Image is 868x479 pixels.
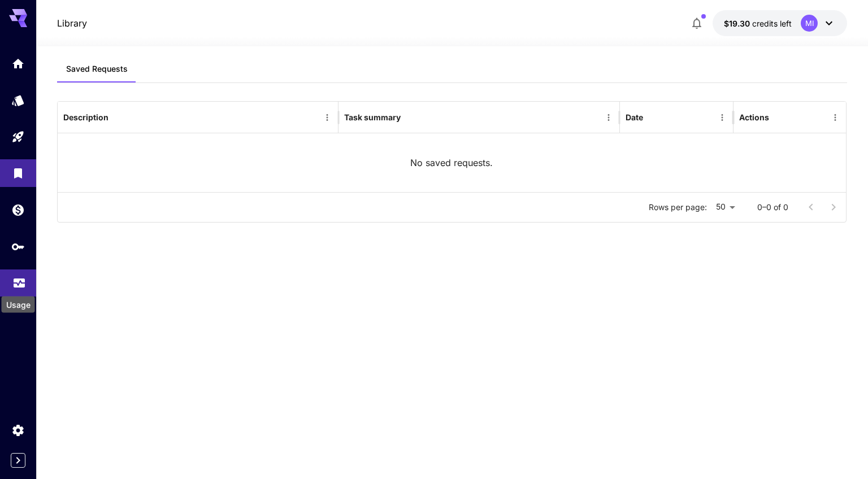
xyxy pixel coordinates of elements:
[57,16,87,30] nav: breadcrumb
[757,202,788,213] p: 0–0 of 0
[601,110,617,125] button: Menu
[402,110,418,125] button: Sort
[801,15,818,32] div: MI
[626,112,643,122] div: Date
[63,112,108,122] div: Description
[2,297,35,313] div: Usage
[649,202,707,213] p: Rows per page:
[11,163,25,177] div: Library
[66,64,128,74] span: Saved Requests
[827,110,843,125] button: Menu
[752,19,792,28] span: credits left
[344,112,401,122] div: Task summary
[724,18,792,29] div: $19.303
[713,10,847,36] button: $19.303MI
[12,272,26,286] div: Usage
[711,199,739,215] div: 50
[724,19,752,28] span: $19.30
[410,156,493,169] p: No saved requests.
[319,110,335,125] button: Menu
[714,110,730,125] button: Menu
[11,203,25,217] div: Wallet
[110,110,125,125] button: Sort
[57,16,87,30] a: Library
[11,453,25,468] button: Expand sidebar
[11,423,25,437] div: Settings
[644,110,660,125] button: Sort
[11,130,25,144] div: Playground
[739,112,769,122] div: Actions
[11,239,25,254] div: API Keys
[11,56,25,71] div: Home
[11,93,25,107] div: Models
